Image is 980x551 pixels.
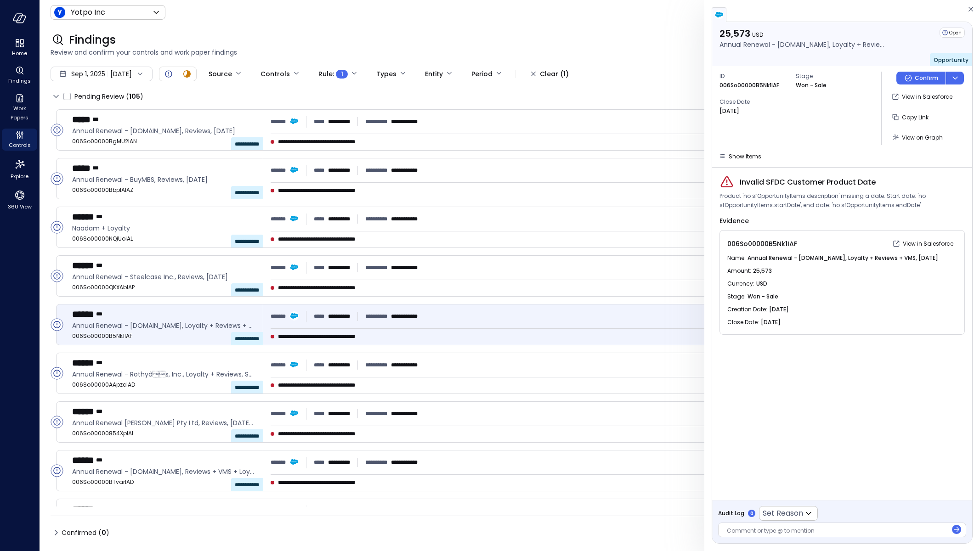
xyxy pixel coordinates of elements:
[72,380,255,389] span: 006So00000AApzcIAD
[72,234,255,243] span: 006So00000NQiUoIAL
[889,89,956,105] button: View in Salesforce
[72,223,255,233] span: Naadam + Loyalty
[523,66,576,82] button: Clear (1)
[769,305,789,314] span: [DATE]
[2,129,37,151] div: Controls
[71,7,105,18] p: Yotpo Inc
[72,332,255,341] span: 006So00000B5Nk1IAF
[889,129,946,145] button: View on Graph
[934,56,969,64] span: Opportunity
[719,107,739,116] p: [DATE]
[753,266,772,275] span: 25,573
[896,72,946,84] button: Confirm
[51,367,63,380] div: Open
[51,221,63,234] div: Open
[72,186,255,195] span: 006So00000BbpIAIAZ
[425,66,443,82] div: Entity
[163,68,174,79] div: Open
[727,318,761,327] span: Close Date :
[763,508,803,519] p: Set Reason
[72,174,255,185] span: Annual Renewal - BuyMBS, Reviews, Sep 2025
[2,64,37,86] div: Findings
[102,528,106,537] span: 0
[8,202,32,211] span: 360 View
[72,272,255,282] span: Annual Renewal - Steelcase Inc., Reviews, Aug 2026
[719,28,885,39] p: 25,573
[72,429,255,438] span: 006So00000854XpIAI
[940,28,965,38] div: Open
[890,238,957,248] a: View in Salesforce
[2,37,37,59] div: Home
[719,72,788,81] span: ID
[6,104,34,122] span: Work Papers
[714,10,724,19] img: salesforce
[715,151,765,162] button: Show Items
[51,172,63,185] div: Open
[72,320,255,331] span: Annual Renewal - SmallPetSelect.com, Loyalty + Reviews + VMS, Sep 2025
[72,369,255,379] span: Annual Renewal - Rothyâs, Inc., Loyalty + Reviews, Sep 2025
[51,124,63,136] div: Open
[12,49,27,58] span: Home
[72,283,255,292] span: 006So00000QKXAbIAP
[54,7,65,18] img: Icon
[902,113,929,121] span: Copy Link
[727,292,748,301] span: Stage :
[51,416,63,428] div: Open
[11,172,28,181] span: Explore
[740,177,876,188] span: Invalid SFDC Customer Product Date
[72,137,255,146] span: 006So00000BgMU2IAN
[2,156,37,182] div: Explore
[727,305,769,314] span: Creation Date :
[719,97,788,107] span: Close Date
[748,253,938,263] span: Annual Renewal - [DOMAIN_NAME], Loyalty + Reviews + VMS, [DATE]
[72,418,255,428] span: Annual Renewal - David Jones Pty Ltd, Reviews, Jul 2025
[8,76,31,85] span: Findings
[9,141,31,150] span: Controls
[719,216,749,225] span: Evidence
[129,92,140,101] span: 105
[71,69,105,79] span: Sep 1, 2025
[727,266,753,275] span: Amount :
[471,66,493,82] div: Period
[51,270,63,282] div: Open
[727,239,797,248] span: 006So00000B5Nk1IAF
[756,279,767,288] span: USD
[72,126,255,136] span: Annual Renewal - posse.io, Reviews, Sep 2025
[902,134,943,141] span: View on Graph
[318,66,348,82] div: Rule :
[209,66,232,82] div: Source
[915,73,938,83] p: Confirm
[896,72,964,84] div: Button group with a nested menu
[718,509,744,518] span: Audit Log
[748,292,778,301] span: Won - Sale
[126,91,143,101] div: ( )
[903,239,953,248] p: View in Salesforce
[74,89,143,104] span: Pending Review
[2,187,37,212] div: 360 View
[890,236,957,252] button: View in Salesforce
[98,528,109,538] div: ( )
[2,92,37,123] div: Work Papers
[796,81,827,90] p: Won - Sale
[261,66,290,82] div: Controls
[181,68,193,79] div: In Progress
[752,31,763,39] span: USD
[761,318,781,327] span: [DATE]
[62,525,109,540] span: Confirmed
[69,33,116,47] span: Findings
[51,318,63,331] div: Open
[341,69,343,79] span: 1
[376,66,397,82] div: Types
[796,72,865,81] span: Stage
[750,510,753,517] p: 0
[727,279,756,288] span: Currency :
[729,152,761,160] span: Show Items
[719,39,885,50] p: Annual Renewal - [DOMAIN_NAME], Loyalty + Reviews + VMS, [DATE]
[72,467,255,477] span: Annual Renewal - Www.Maxaroma.com, Reviews + VMS + Loyalty, Sep 2025
[889,109,932,125] button: Copy Link
[902,92,952,101] p: View in Salesforce
[946,72,964,84] button: dropdown-icon-button
[719,81,779,90] p: 006So00000B5Nk1IAF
